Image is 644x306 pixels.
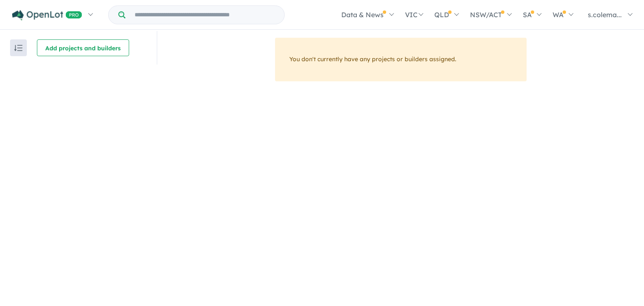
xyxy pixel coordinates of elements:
span: s.colema... [588,10,622,19]
img: sort.svg [14,45,23,51]
img: Openlot PRO Logo White [12,10,82,21]
div: You don't currently have any projects or builders assigned. [275,38,527,81]
input: Try estate name, suburb, builder or developer [127,6,283,24]
button: Add projects and builders [37,39,129,56]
